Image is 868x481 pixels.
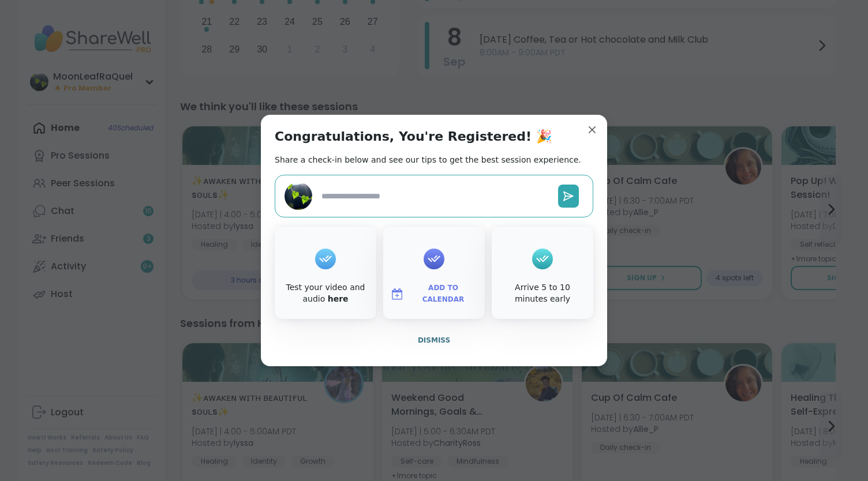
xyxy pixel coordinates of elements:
h2: Share a check-in below and see our tips to get the best session experience. [275,154,581,166]
span: Add to Calendar [409,283,478,305]
button: Dismiss [275,328,593,352]
button: Add to Calendar [386,282,482,306]
h1: Congratulations, You're Registered! 🎉 [275,129,552,145]
img: ShareWell Logomark [390,287,404,301]
a: here [328,294,349,303]
img: MoonLeafRaQuel [285,182,312,210]
div: Arrive 5 to 10 minutes early [494,282,591,305]
span: Dismiss [418,336,450,344]
div: Test your video and audio [277,282,374,305]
